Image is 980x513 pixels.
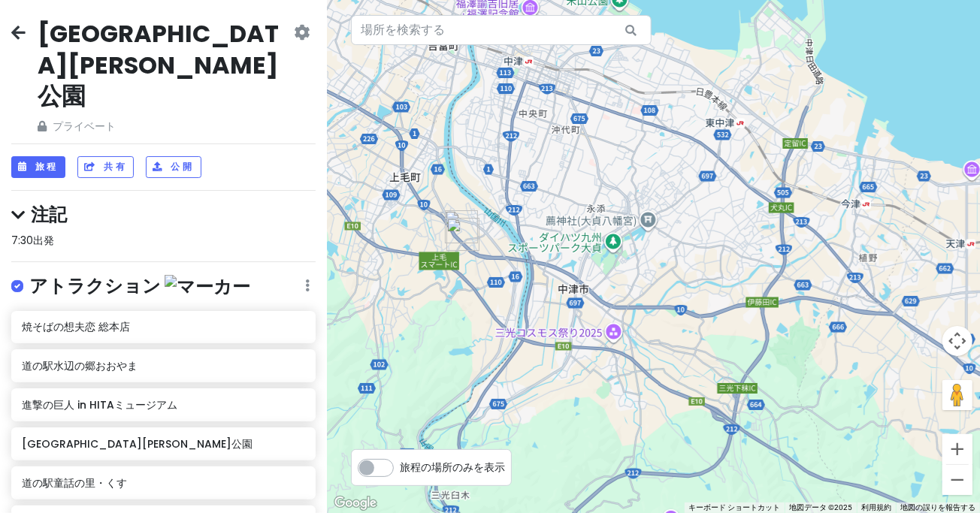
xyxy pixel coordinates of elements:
font: 焼そばの想夫恋 総本店 [22,319,130,334]
input: 場所を検索する [351,15,652,45]
font: 7:30出発 [11,233,54,248]
img: マーカー [165,275,250,298]
font: [GEOGRAPHIC_DATA][PERSON_NAME]公園 [22,436,253,451]
font: プライベート [53,119,116,134]
button: ズームアウト [942,465,972,495]
font: 道の駅童話の里・くす [22,475,127,490]
a: Google マップでこの地域を開きます（新しいウィンドウが開きます） [331,493,380,513]
a: 地図の誤りを報告する [900,503,975,511]
font: [GEOGRAPHIC_DATA][PERSON_NAME]公園 [38,17,279,113]
font: 旅程 [35,161,59,174]
font: 道の駅水辺の郷おおやま [22,358,138,373]
img: グーグル [331,493,380,513]
font: 公開 [171,161,194,174]
font: 進撃の巨人 in HITAミュージアム [22,397,177,412]
button: 地図のカメラ コントロール [942,326,972,356]
font: 注記 [31,202,67,227]
button: ズームイン [942,434,972,464]
font: 地図データ ©2025 [789,503,852,511]
button: 公開 [146,156,201,178]
div: 湯の迫温泉 大平楽 [446,218,479,251]
font: 旅程の場所のみを表示 [400,460,505,475]
font: アトラクション [29,273,161,298]
a: 利用規約 [861,503,891,511]
font: 共有 [104,161,127,174]
div: HOTEL R9 The Yard 上毛 [445,210,478,243]
button: 地図上にペグマンを落として、ストリートビューを開きます [942,380,972,410]
button: 旅程 [11,156,65,178]
button: キーボード反対 [688,502,780,513]
button: 共有 [77,156,134,178]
